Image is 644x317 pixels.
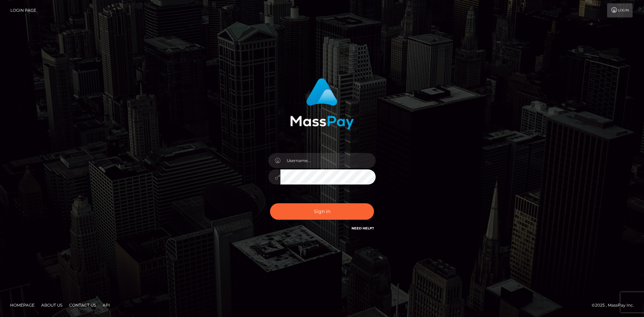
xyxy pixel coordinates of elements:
a: Login [607,3,633,17]
button: Sign in [270,203,374,220]
input: Username... [280,153,376,168]
a: Login Page [10,3,36,17]
a: About Us [39,300,65,310]
img: MassPay Login [290,78,354,129]
div: © 2025 , MassPay Inc. [592,302,639,309]
a: Homepage [7,300,37,310]
a: Contact Us [66,300,99,310]
a: API [100,300,113,310]
a: Need Help? [352,226,374,230]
